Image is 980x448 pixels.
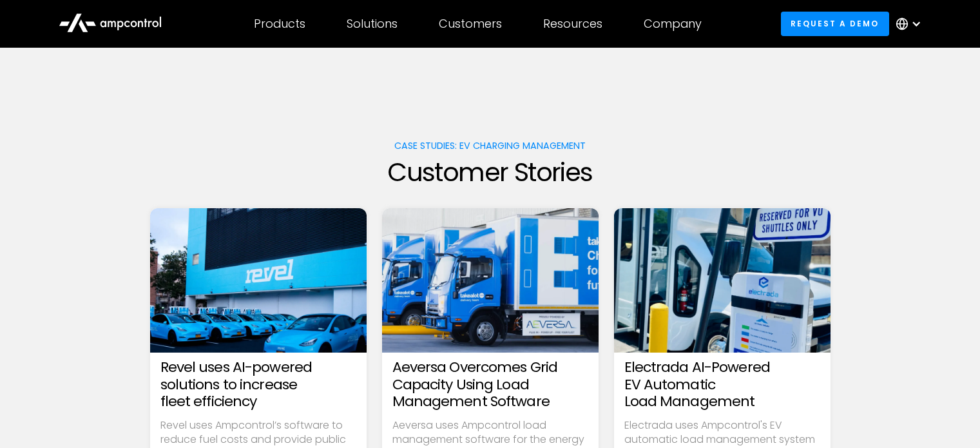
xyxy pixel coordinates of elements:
[254,17,305,31] div: Products
[392,359,588,410] h3: Aeversa Overcomes Grid Capacity Using Load Management Software
[439,17,502,31] div: Customers
[644,17,702,31] div: Company
[543,17,602,31] div: Resources
[160,359,356,410] h3: Revel uses AI-powered solutions to increase fleet efficiency
[150,141,831,151] h1: Case Studies: EV charging management
[781,12,889,35] a: Request a demo
[347,17,398,31] div: Solutions
[150,157,831,188] h2: Customer Stories
[624,359,820,410] h3: Electrada AI-Powered EV Automatic Load Management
